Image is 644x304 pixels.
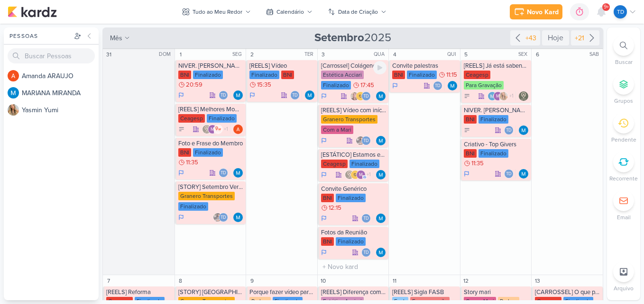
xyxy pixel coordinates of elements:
div: Responsável: MARIANA MIRANDA [305,90,314,100]
div: A Fazer [464,93,470,99]
div: Thais de carvalho [219,90,228,100]
div: Em Andamento [321,249,327,256]
img: Leviê Agência de Marketing Digital [345,170,354,179]
div: Finalizado [350,160,379,168]
div: [STORY] Setembro Vermelho [178,183,244,191]
div: Thais de carvalho [361,91,371,101]
div: BNI [178,71,191,79]
div: Responsável: MARIANA MIRANDA [519,125,528,135]
div: Colaboradores: MARIANA MIRANDA, mlegnaioli@gmail.com, Yasmin Yumi, Thais de carvalho [488,91,516,101]
p: Td [363,250,369,255]
div: [CARROSSEL] O que pedir na sua primeira visita ao Festivais Ceagesp [535,288,601,296]
div: Finalizado [193,71,223,79]
img: MARIANA MIRANDA [376,91,386,101]
div: Finalizado [407,71,437,79]
div: Porque fazer vídeo para Youtube? [249,288,315,296]
img: MARIANA MIRANDA [519,169,528,179]
div: BNI [464,149,477,158]
div: Responsável: MARIANA MIRANDA [233,213,243,222]
img: kardz.app [8,6,57,18]
div: [ESTÁTICO] Estamos em reforma [321,151,387,159]
div: [Carrossel] Colágeno [321,62,387,70]
img: Leviê Agência de Marketing Digital [519,91,528,101]
div: TER [304,51,316,58]
p: Td [221,215,226,220]
div: BNI [281,71,294,79]
div: Criativo - Top Givers [464,141,530,148]
img: MARIANA MIRANDA [233,213,243,222]
p: m [496,94,500,99]
div: Responsável: MARIANA MIRANDA [448,81,457,90]
div: Finalizado [321,81,351,89]
div: Em Andamento [178,169,184,177]
img: MARIANA MIRANDA [376,136,386,145]
strong: Setembro [314,31,364,45]
div: SAB [589,51,602,58]
div: DOM [159,51,174,58]
div: Responsável: MARIANA MIRANDA [376,214,386,223]
div: 4 [390,50,399,59]
div: Colaboradores: Thais de carvalho [290,90,302,100]
div: Finalizado [478,115,508,124]
div: Colaboradores: Thais de carvalho [504,169,516,179]
div: Com a Mari [321,125,353,134]
div: Responsável: MARIANA MIRANDA [376,91,386,101]
li: Ctrl + F [607,35,640,66]
div: Ceagesp [321,160,348,168]
img: MARIANA MIRANDA [305,90,314,100]
div: 5 [461,50,471,59]
div: Thais de carvalho [504,169,514,179]
img: MARIANA MIRANDA [488,91,497,101]
div: Granero Transportes [178,192,235,200]
div: BNI [464,115,477,124]
div: SEX [518,51,530,58]
div: [REELS] Já está sabendo da novidade? [464,62,530,70]
p: Buscar [615,58,633,66]
div: Thais de carvalho [361,248,371,257]
div: Thais de carvalho [290,90,300,100]
span: 2025 [314,30,391,45]
div: Thais de carvalho [433,81,442,90]
div: Finalizado [193,148,223,157]
input: Buscar Pessoas [8,48,95,63]
div: Thais de carvalho [614,5,627,18]
div: Colaboradores: Leviê Agência de Marketing Digital, mlegnaioli@gmail.com, ow se liga, Thais de car... [202,125,230,134]
div: mlegnaioli@gmail.com [208,125,217,134]
img: MARIANA MIRANDA [376,248,386,257]
div: M A R I A N A M I R A N D A [22,88,99,98]
div: Responsável: MARIANA MIRANDA [519,169,528,179]
div: Responsável: MARIANA MIRANDA [376,136,386,145]
p: Td [506,172,512,177]
span: 15:35 [257,81,271,88]
span: 20:59 [186,81,202,88]
p: Td [221,171,226,176]
div: mlegnaioli@gmail.com [356,170,366,179]
div: 1 [176,50,185,59]
img: MARIANA MIRANDA [376,170,386,179]
span: +1 [223,125,228,133]
p: Td [363,94,369,99]
img: Amanda ARAUJO [233,125,243,134]
img: MARIANA MIRANDA [233,90,243,100]
button: Novo Kard [510,4,562,19]
div: NIVER. Vanessa [178,62,244,70]
p: Arquivo [614,284,634,293]
div: Responsável: MARIANA MIRANDA [233,90,243,100]
div: BNI [178,148,191,157]
span: 11:15 [446,72,457,78]
div: Thais de carvalho [361,214,371,223]
div: 31 [104,50,113,59]
p: Pendente [611,135,636,144]
div: [REELS] Vídeo [249,62,315,70]
div: Colaboradores: Tatiane Acciari, IDBOX - Agência de Design, Thais de carvalho [350,91,373,101]
input: + Novo kard [320,261,387,273]
div: Colaboradores: Thais de carvalho [433,81,445,90]
div: Responsável: Leviê Agência de Marketing Digital [519,91,528,101]
p: Td [292,93,298,98]
div: 6 [533,50,542,59]
div: A m a n d a A R A U J O [22,71,99,81]
div: Thais de carvalho [219,213,228,222]
div: Colaboradores: Thais de carvalho [219,90,230,100]
span: 17:45 [360,82,374,89]
img: MARIANA MIRANDA [519,125,528,135]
